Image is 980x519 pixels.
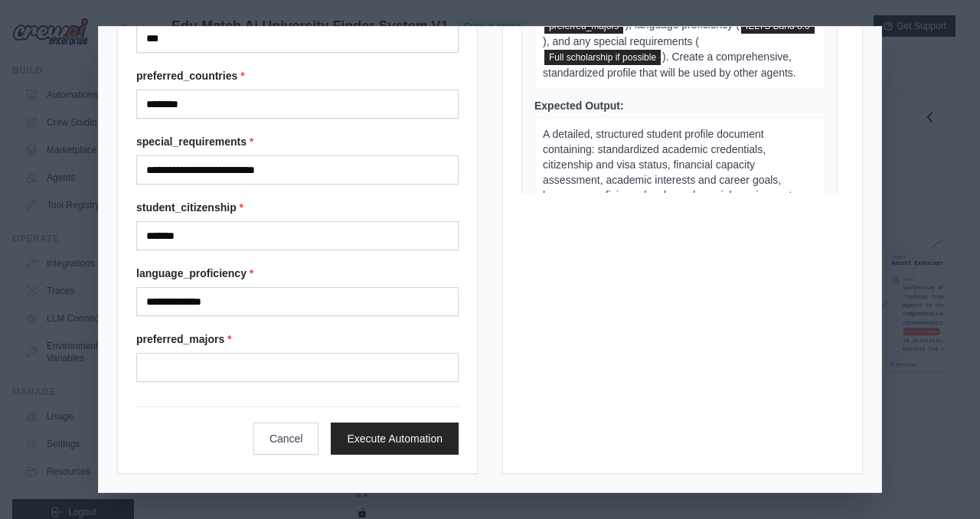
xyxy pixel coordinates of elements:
label: language_proficiency [136,266,459,281]
label: student_citizenship [136,200,459,215]
label: special_requirements [136,134,459,149]
label: preferred_majors [136,331,459,347]
span: A detailed, structured student profile document containing: standardized academic credentials, ci... [543,128,810,232]
span: Expected Output: [534,100,624,112]
button: Execute Automation [331,423,459,455]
